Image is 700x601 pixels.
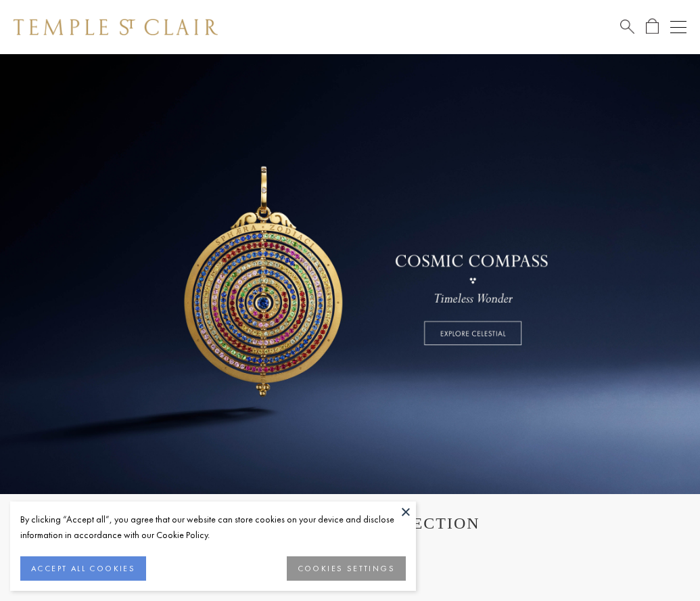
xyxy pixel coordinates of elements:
a: Open Shopping Bag [646,18,659,35]
a: Search [620,18,634,35]
button: Open navigation [670,19,686,35]
div: By clicking “Accept all”, you agree that our website can store cookies on your device and disclos... [20,512,406,543]
img: Temple St. Clair [14,19,218,35]
button: COOKIES SETTINGS [287,556,406,581]
button: ACCEPT ALL COOKIES [20,556,146,581]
